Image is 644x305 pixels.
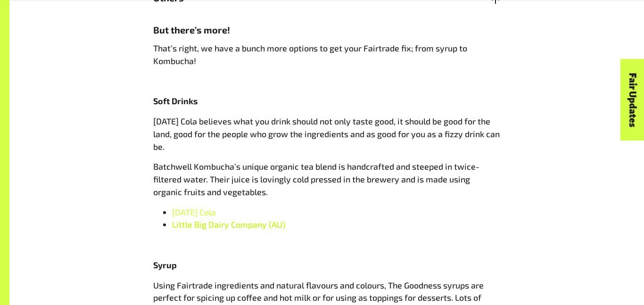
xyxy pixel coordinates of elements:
[153,24,230,35] b: But there’s more!
[153,161,479,197] span: Batchwell Kombucha’s unique organic tea blend is handcrafted and steeped in twice-filtered water....
[172,219,285,230] a: Little Big Dairy Company (AU)
[153,96,198,106] b: Soft Drinks
[153,116,500,152] span: [DATE] Cola believes what you drink should not only taste good, it should be good for the land, g...
[153,260,177,270] b: Syrup
[153,43,467,66] span: That’s right, we have a bunch more options to get your Fairtrade fix; from syrup to Kombucha!
[172,207,216,217] a: [DATE] Cola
